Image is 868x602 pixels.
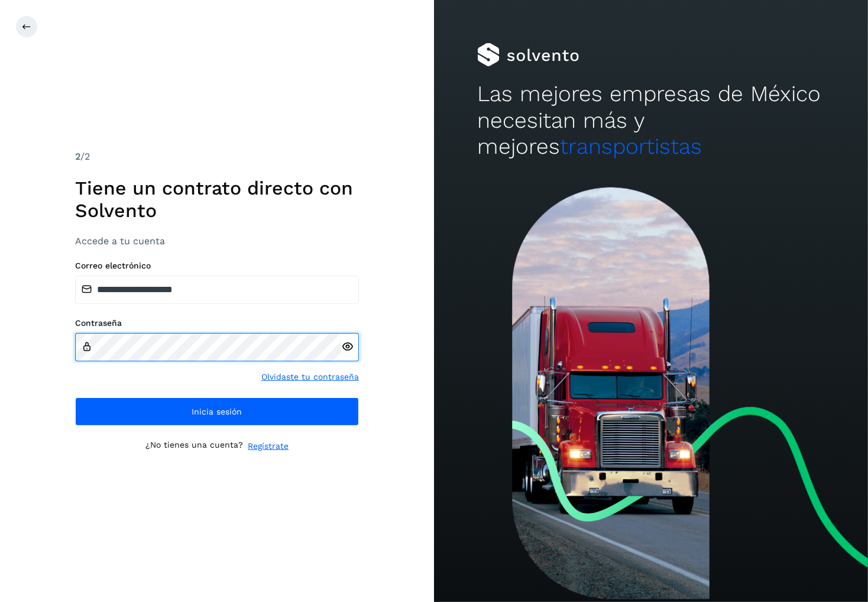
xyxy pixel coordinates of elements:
span: transportistas [560,134,702,159]
label: Correo electrónico [75,261,359,271]
h1: Tiene un contrato directo con Solvento [75,177,359,222]
span: Inicia sesión [192,407,242,416]
h2: Las mejores empresas de México necesitan más y mejores [477,81,824,160]
div: /2 [75,150,359,164]
h3: Accede a tu cuenta [75,235,359,247]
span: 2 [75,151,80,162]
p: ¿No tienes una cuenta? [145,440,243,452]
button: Inicia sesión [75,397,359,426]
label: Contraseña [75,318,359,328]
a: Olvidaste tu contraseña [261,371,359,383]
a: Regístrate [248,440,289,452]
